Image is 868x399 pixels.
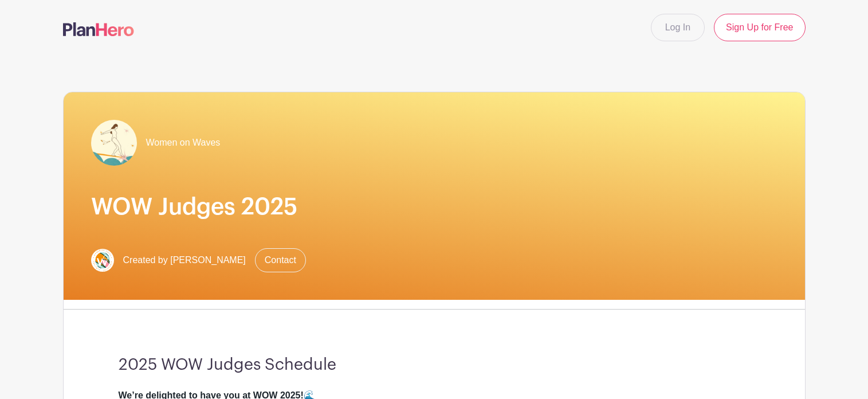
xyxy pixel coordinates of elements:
[119,355,750,375] h3: 2025 WOW Judges Schedule
[123,253,246,267] span: Created by [PERSON_NAME]
[91,120,137,166] img: Screenshot%202025-09-01%20at%208.45.52%E2%80%AFPM.png
[63,22,134,36] img: logo-507f7623f17ff9eddc593b1ce0a138ce2505c220e1c5a4e2b4648c50719b7d32.svg
[651,14,705,41] a: Log In
[255,248,306,272] a: Contact
[146,136,221,150] span: Women on Waves
[91,193,777,221] h1: WOW Judges 2025
[91,249,114,272] img: Screenshot%202025-06-15%20at%209.03.41%E2%80%AFPM.png
[714,14,805,41] a: Sign Up for Free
